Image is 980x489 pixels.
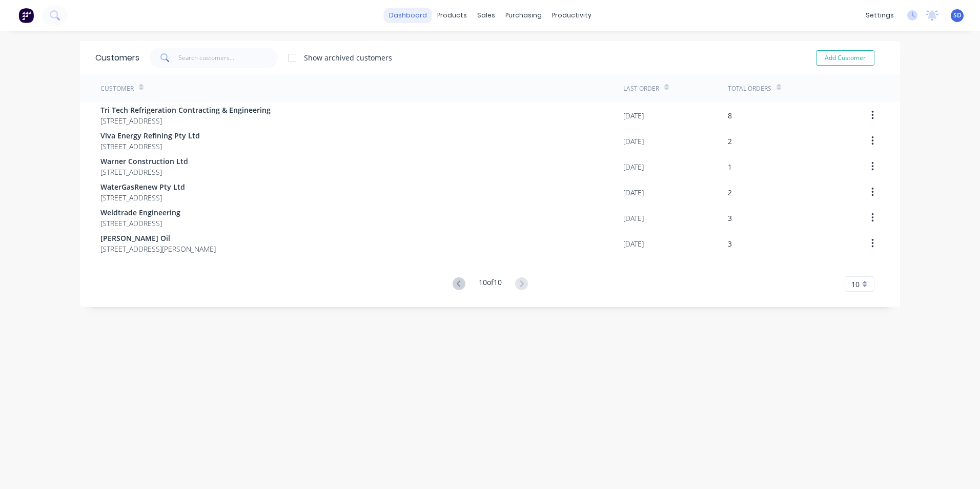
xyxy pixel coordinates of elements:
[100,105,271,115] span: Tri Tech Refrigeration Contracting & Engineering
[100,233,216,243] span: [PERSON_NAME] Oil
[95,52,139,64] div: Customers
[623,84,659,93] div: Last Order
[953,11,962,20] span: SD
[728,238,732,249] div: 3
[728,136,732,147] div: 2
[178,48,278,68] input: Search customers...
[728,187,732,198] div: 2
[623,187,644,198] div: [DATE]
[100,130,200,141] span: Viva Energy Refining Pty Ltd
[472,8,500,23] div: sales
[816,50,874,66] button: Add Customer
[100,167,188,177] span: [STREET_ADDRESS]
[100,181,185,192] span: WaterGasRenew Pty Ltd
[623,238,644,249] div: [DATE]
[100,192,185,203] span: [STREET_ADDRESS]
[304,52,392,63] div: Show archived customers
[500,8,547,23] div: purchasing
[623,161,644,172] div: [DATE]
[100,115,271,126] span: [STREET_ADDRESS]
[479,277,502,292] div: 10 of 10
[861,8,899,23] div: settings
[728,161,732,172] div: 1
[100,84,134,93] div: Customer
[623,213,644,223] div: [DATE]
[728,213,732,223] div: 3
[100,207,180,218] span: Weldtrade Engineering
[728,110,732,121] div: 8
[623,110,644,121] div: [DATE]
[100,156,188,167] span: Warner Construction Ltd
[18,8,34,23] img: Factory
[851,279,860,290] span: 10
[100,218,180,229] span: [STREET_ADDRESS]
[547,8,597,23] div: productivity
[384,8,432,23] a: dashboard
[432,8,472,23] div: products
[100,141,200,152] span: [STREET_ADDRESS]
[100,243,216,254] span: [STREET_ADDRESS][PERSON_NAME]
[728,84,771,93] div: Total Orders
[623,136,644,147] div: [DATE]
